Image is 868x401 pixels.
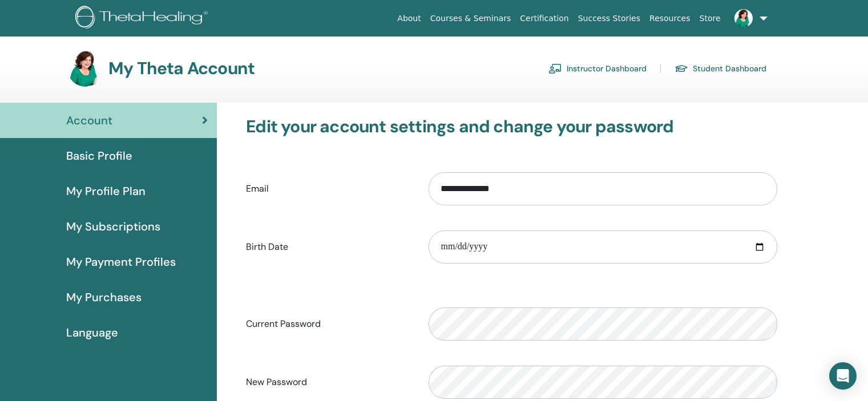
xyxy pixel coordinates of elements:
img: chalkboard-teacher.svg [548,63,562,74]
a: Instructor Dashboard [548,59,647,78]
img: graduation-cap.svg [675,64,688,74]
a: About [393,8,425,29]
img: logo.png [75,6,212,31]
span: My Subscriptions [66,218,160,235]
a: Student Dashboard [675,59,766,78]
label: Birth Date [237,236,420,258]
span: Language [66,324,118,341]
h3: Edit your account settings and change your password [246,116,777,137]
span: My Payment Profiles [66,253,176,270]
span: Account [66,112,112,129]
img: default.jpg [734,9,753,27]
a: Courses & Seminars [426,8,516,29]
label: Email [237,178,420,200]
label: Current Password [237,313,420,335]
a: Resources [645,8,695,29]
span: Basic Profile [66,147,132,164]
img: default.jpg [67,50,104,87]
label: New Password [237,371,420,393]
a: Certification [515,8,573,29]
a: Store [695,8,725,29]
a: Success Stories [574,8,645,29]
span: My Profile Plan [66,183,146,200]
div: Open Intercom Messenger [829,362,857,390]
h3: My Theta Account [108,58,255,79]
span: My Purchases [66,289,142,306]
